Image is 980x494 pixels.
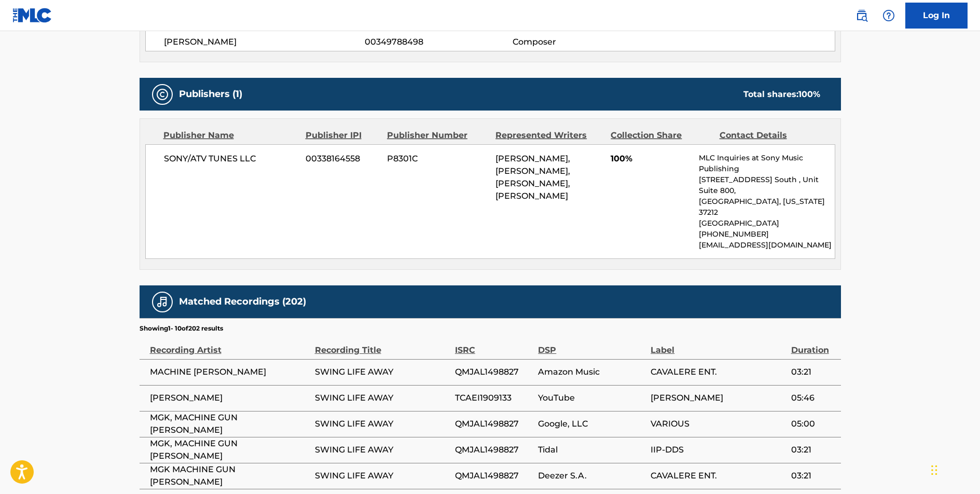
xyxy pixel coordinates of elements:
span: Amazon Music [538,366,645,378]
span: 00349788498 [365,36,512,48]
span: [PERSON_NAME] [150,392,310,404]
span: QMJAL1498827 [455,444,533,456]
a: Public Search [851,5,872,26]
span: IIP-DDS [651,444,785,456]
img: MLC Logo [12,8,52,23]
img: Matched Recordings [156,296,169,308]
p: [GEOGRAPHIC_DATA], [US_STATE] 37212 [699,196,834,218]
img: help [882,9,895,22]
span: [PERSON_NAME] [164,36,365,48]
div: Total shares: [743,88,820,101]
iframe: Chat Widget [928,444,980,494]
div: Duration [791,333,836,356]
span: MGK MACHINE GUN [PERSON_NAME] [150,463,310,488]
span: VARIOUS [651,418,785,430]
span: Composer [513,36,647,48]
div: Publisher IPI [306,129,379,142]
span: Tidal [538,444,645,456]
span: 100 % [798,89,820,99]
span: 05:46 [791,392,836,404]
div: Collection Share [611,129,711,142]
div: Label [651,333,785,356]
span: P8301C [387,153,488,165]
span: 03:21 [791,444,836,456]
span: QMJAL1498827 [455,418,533,430]
span: 100% [611,153,691,165]
div: Contact Details [720,129,820,142]
span: Google, LLC [538,418,645,430]
span: SWING LIFE AWAY [315,470,450,482]
p: [GEOGRAPHIC_DATA] [699,218,834,229]
p: Showing 1 - 10 of 202 results [140,324,223,333]
span: SWING LIFE AWAY [315,392,450,404]
p: [STREET_ADDRESS] South , Unit Suite 800, [699,174,834,196]
p: [PHONE_NUMBER] [699,229,834,240]
span: 05:00 [791,418,836,430]
div: ISRC [455,333,533,356]
div: Represented Writers [495,129,603,142]
a: Log In [905,3,968,29]
h5: Matched Recordings (202) [179,296,306,308]
span: 00338164558 [306,153,379,165]
span: MGK, MACHINE GUN [PERSON_NAME] [150,437,310,462]
span: 03:21 [791,470,836,482]
span: SWING LIFE AWAY [315,444,450,456]
img: search [855,9,868,22]
div: DSP [538,333,645,356]
span: [PERSON_NAME], [PERSON_NAME], [PERSON_NAME], [PERSON_NAME] [495,154,570,201]
span: SWING LIFE AWAY [315,418,450,430]
p: MLC Inquiries at Sony Music Publishing [699,153,834,174]
span: [PERSON_NAME] [651,392,785,404]
div: Drag [931,455,937,486]
span: SWING LIFE AWAY [315,366,450,378]
div: Help [878,5,899,26]
h5: Publishers (1) [179,88,242,100]
img: Publishers [156,88,169,101]
div: Recording Artist [150,333,310,356]
span: Deezer S.A. [538,470,645,482]
span: QMJAL1498827 [455,366,533,378]
div: Recording Title [315,333,450,356]
div: Publisher Name [163,129,298,142]
p: [EMAIL_ADDRESS][DOMAIN_NAME] [699,240,834,251]
span: CAVALERE ENT. [651,366,785,378]
span: MACHINE [PERSON_NAME] [150,366,310,378]
span: 03:21 [791,366,836,378]
div: Publisher Number [387,129,488,142]
span: QMJAL1498827 [455,470,533,482]
span: MGK, MACHINE GUN [PERSON_NAME] [150,411,310,436]
span: CAVALERE ENT. [651,470,785,482]
span: YouTube [538,392,645,404]
span: TCAEI1909133 [455,392,533,404]
span: SONY/ATV TUNES LLC [164,153,298,165]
